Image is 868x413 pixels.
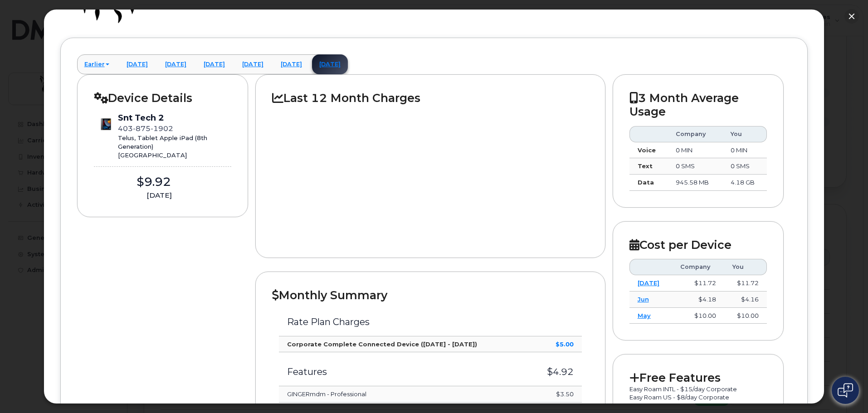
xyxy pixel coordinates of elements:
td: $11.72 [724,275,767,292]
h2: Monthly Summary [272,288,588,302]
td: $10.00 [724,308,767,324]
a: May [638,312,651,319]
td: $4.16 [724,292,767,308]
img: Open chat [838,383,853,398]
td: GINGERmdm - Professional [279,386,529,403]
h3: $4.92 [537,367,573,377]
h3: Features [287,367,521,377]
td: $4.18 [672,292,724,308]
a: Jun [638,296,649,303]
a: [DATE] [638,279,659,287]
th: Company [672,259,724,275]
p: Easy Roam INTL - $15/day Corporate [629,385,767,394]
h3: Rate Plan Charges [287,317,573,327]
td: $11.72 [672,275,724,292]
strong: Corporate Complete Connected Device ([DATE] - [DATE]) [287,340,477,348]
p: Easy Roam US - $8/day Corporate [629,393,767,402]
td: $10.00 [672,308,724,324]
strong: $5.00 [556,340,574,348]
td: $3.50 [529,386,581,403]
th: You [724,259,767,275]
h2: Free Features [629,371,767,384]
h2: Cost per Device [629,238,767,252]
